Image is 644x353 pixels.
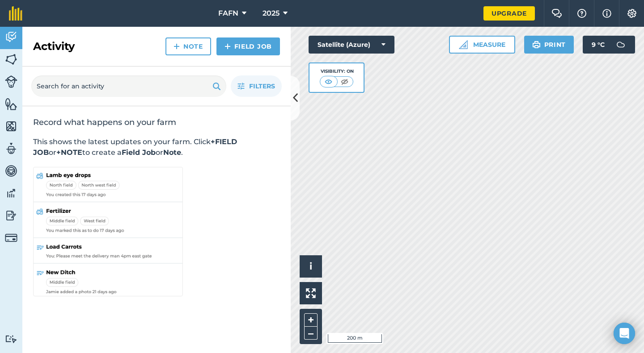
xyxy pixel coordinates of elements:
span: i [309,261,312,272]
a: Upgrade [483,6,535,21]
button: Measure [449,36,515,54]
img: svg+xml;base64,PHN2ZyB4bWxucz0iaHR0cDovL3d3dy53My5vcmcvMjAwMC9zdmciIHdpZHRoPSI1MCIgaGVpZ2h0PSI0MC... [339,77,350,86]
img: A question mark icon [576,9,587,18]
img: svg+xml;base64,PD94bWwgdmVyc2lvbj0iMS4wIiBlbmNvZGluZz0idXRmLTgiPz4KPCEtLSBHZW5lcmF0b3I6IEFkb2JlIE... [5,232,17,244]
button: Filters [231,75,282,97]
a: Note [165,37,211,55]
img: svg+xml;base64,PD94bWwgdmVyc2lvbj0iMS4wIiBlbmNvZGluZz0idXRmLTgiPz4KPCEtLSBHZW5lcmF0b3I6IEFkb2JlIE... [5,30,17,44]
span: FAFN [218,8,238,19]
img: svg+xml;base64,PHN2ZyB4bWxucz0iaHR0cDovL3d3dy53My5vcmcvMjAwMC9zdmciIHdpZHRoPSI1NiIgaGVpZ2h0PSI2MC... [5,120,17,133]
strong: +NOTE [56,148,82,157]
img: A cog icon [627,9,637,18]
img: svg+xml;base64,PD94bWwgdmVyc2lvbj0iMS4wIiBlbmNvZGluZz0idXRmLTgiPz4KPCEtLSBHZW5lcmF0b3I6IEFkb2JlIE... [5,75,17,88]
strong: Note [163,148,181,157]
img: svg+xml;base64,PHN2ZyB4bWxucz0iaHR0cDovL3d3dy53My5vcmcvMjAwMC9zdmciIHdpZHRoPSIxNCIgaGVpZ2h0PSIyNC... [225,41,231,52]
button: i [300,255,322,278]
img: Four arrows, one pointing top left, one top right, one bottom right and the last bottom left [306,288,316,298]
a: Field Job [216,37,280,55]
img: fieldmargin Logo [9,6,22,21]
img: svg+xml;base64,PD94bWwgdmVyc2lvbj0iMS4wIiBlbmNvZGluZz0idXRmLTgiPz4KPCEtLSBHZW5lcmF0b3I6IEFkb2JlIE... [612,36,630,54]
button: Satellite (Azure) [309,36,394,54]
h2: Activity [33,39,75,54]
img: svg+xml;base64,PD94bWwgdmVyc2lvbj0iMS4wIiBlbmNvZGluZz0idXRmLTgiPz4KPCEtLSBHZW5lcmF0b3I6IEFkb2JlIE... [5,209,17,222]
img: svg+xml;base64,PD94bWwgdmVyc2lvbj0iMS4wIiBlbmNvZGluZz0idXRmLTgiPz4KPCEtLSBHZW5lcmF0b3I6IEFkb2JlIE... [5,164,17,178]
img: svg+xml;base64,PD94bWwgdmVyc2lvbj0iMS4wIiBlbmNvZGluZz0idXRmLTgiPz4KPCEtLSBHZW5lcmF0b3I6IEFkb2JlIE... [5,335,17,343]
img: Two speech bubbles overlapping with the left bubble in the forefront [551,9,562,18]
div: Visibility: On [320,68,354,75]
img: svg+xml;base64,PHN2ZyB4bWxucz0iaHR0cDovL3d3dy53My5vcmcvMjAwMC9zdmciIHdpZHRoPSIxNCIgaGVpZ2h0PSIyNC... [174,41,180,52]
div: Open Intercom Messenger [614,323,635,344]
span: 2025 [263,8,280,19]
img: svg+xml;base64,PHN2ZyB4bWxucz0iaHR0cDovL3d3dy53My5vcmcvMjAwMC9zdmciIHdpZHRoPSIxOSIgaGVpZ2h0PSIyNC... [212,81,221,91]
img: svg+xml;base64,PHN2ZyB4bWxucz0iaHR0cDovL3d3dy53My5vcmcvMjAwMC9zdmciIHdpZHRoPSI1NiIgaGVpZ2h0PSI2MC... [5,97,17,111]
img: svg+xml;base64,PHN2ZyB4bWxucz0iaHR0cDovL3d3dy53My5vcmcvMjAwMC9zdmciIHdpZHRoPSIxOSIgaGVpZ2h0PSIyNC... [532,39,541,50]
img: Ruler icon [459,40,468,49]
button: + [304,313,318,327]
p: This shows the latest updates on your farm. Click or to create a or . [33,137,280,158]
img: svg+xml;base64,PHN2ZyB4bWxucz0iaHR0cDovL3d3dy53My5vcmcvMjAwMC9zdmciIHdpZHRoPSI1NiIgaGVpZ2h0PSI2MC... [5,53,17,66]
button: – [304,327,318,340]
img: svg+xml;base64,PD94bWwgdmVyc2lvbj0iMS4wIiBlbmNvZGluZz0idXRmLTgiPz4KPCEtLSBHZW5lcmF0b3I6IEFkb2JlIE... [5,142,17,155]
img: svg+xml;base64,PHN2ZyB4bWxucz0iaHR0cDovL3d3dy53My5vcmcvMjAwMC9zdmciIHdpZHRoPSI1MCIgaGVpZ2h0PSI0MC... [323,77,334,86]
img: svg+xml;base64,PD94bWwgdmVyc2lvbj0iMS4wIiBlbmNvZGluZz0idXRmLTgiPz4KPCEtLSBHZW5lcmF0b3I6IEFkb2JlIE... [5,187,17,200]
span: 9 ° C [592,36,605,54]
strong: Field Job [122,148,156,157]
button: 9 °C [583,36,635,54]
input: Search for an activity [31,75,226,97]
h2: Record what happens on your farm [33,117,280,128]
button: Print [524,36,574,54]
img: svg+xml;base64,PHN2ZyB4bWxucz0iaHR0cDovL3d3dy53My5vcmcvMjAwMC9zdmciIHdpZHRoPSIxNyIgaGVpZ2h0PSIxNy... [602,8,611,19]
span: Filters [249,81,275,91]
